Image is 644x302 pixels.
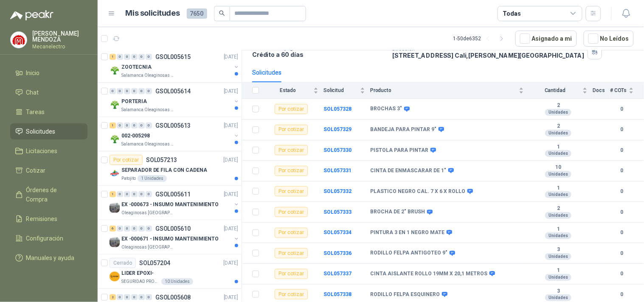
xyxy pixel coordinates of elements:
div: 0 [146,88,152,94]
b: SOL057328 [323,106,352,112]
b: RODILLO FELPA ANTIGOTEO 9" [370,250,447,257]
a: SOL057330 [323,147,352,153]
div: 1 Unidades [138,175,167,182]
a: SOL057331 [323,168,352,173]
b: 0 [610,187,634,196]
p: [DATE] [224,156,238,164]
b: 0 [610,270,634,278]
p: [DATE] [224,87,238,95]
p: 002-005298 [121,132,150,140]
div: 0 [117,123,123,129]
div: 0 [124,226,130,232]
div: 6 [110,226,116,232]
p: GSOL005610 [155,226,191,232]
p: GSOL005608 [155,294,191,300]
b: PISTOLA PARA PINTAR [370,147,428,154]
p: [DATE] [224,259,238,267]
p: GSOL005615 [155,54,191,60]
p: [DATE] [224,190,238,199]
div: Unidades [545,150,571,157]
div: Unidades [545,171,571,178]
b: 1 [529,144,588,151]
span: Órdenes de Compra [26,185,79,204]
b: 2 [529,102,588,109]
div: Unidades [545,130,571,137]
b: 0 [610,249,634,257]
div: Por cotizar [275,248,308,258]
span: Tareas [26,107,45,117]
a: 6 0 0 0 0 0 GSOL005610[DATE] Company LogoEX -000671 - INSUMO MANTENIMIENTOOleaginosas [GEOGRAPHIC... [110,224,240,251]
a: 0 0 0 0 0 0 GSOL005614[DATE] Company LogoPORTERIASalamanca Oleaginosas SAS [110,86,240,113]
div: Por cotizar [110,155,143,165]
div: Solicitudes [252,68,281,77]
a: Remisiones [10,211,87,227]
a: Chat [10,84,87,101]
th: Producto [370,82,529,99]
p: GSOL005613 [155,123,191,129]
div: 0 [124,123,130,129]
div: 0 [124,191,130,197]
p: [PERSON_NAME] MENDOZA [32,31,87,42]
p: [STREET_ADDRESS] Cali , [PERSON_NAME][GEOGRAPHIC_DATA] [393,52,585,59]
div: 1 [110,54,116,60]
div: Por cotizar [275,289,308,299]
span: Chat [26,88,39,97]
span: Cotizar [26,166,46,175]
div: 0 [146,191,152,197]
button: No Leídos [584,31,634,47]
div: 1 - 50 de 6352 [453,32,509,45]
a: 1 0 0 0 0 0 GSOL005613[DATE] Company Logo002-005298Salamanca Oleaginosas SAS [110,120,240,148]
span: Solicitud [323,87,358,93]
p: Oleaginosas [GEOGRAPHIC_DATA][PERSON_NAME] [121,210,175,216]
img: Company Logo [110,100,120,110]
div: 0 [131,123,138,129]
div: Unidades [545,109,571,116]
div: 0 [146,54,152,60]
b: SOL057338 [323,291,352,297]
div: Por cotizar [275,269,308,279]
div: 0 [117,88,123,94]
div: 0 [131,54,138,60]
span: 7650 [187,8,207,19]
div: 1 [110,123,116,129]
p: PORTERIA [121,98,147,106]
a: SOL057329 [323,126,352,132]
p: Oleaginosas [GEOGRAPHIC_DATA][PERSON_NAME] [121,244,175,251]
p: GSOL005611 [155,191,191,197]
p: Patojito [121,175,136,182]
b: 1 [529,185,588,192]
b: 0 [610,146,634,154]
div: Unidades [545,253,571,260]
a: SOL057336 [323,250,352,256]
a: Configuración [10,230,87,246]
span: Solicitudes [26,127,56,136]
b: 3 [529,288,588,295]
div: 0 [131,226,138,232]
span: Manuales y ayuda [26,253,75,263]
span: Estado [264,87,312,93]
a: CerradoSOL057204[DATE] Company LogoLIDER EPOXI-SEGURIDAD PROVISER LTDA10 Unidades [98,254,242,289]
b: 1 [529,267,588,274]
a: Por cotizarSOL057213[DATE] Company LogoSEPARADOR DE FILA CON CADENAPatojito1 Unidades [98,151,242,186]
div: 0 [131,88,138,94]
b: 0 [610,105,634,113]
b: CINTA DE ENMASCARAR DE 1" [370,168,446,174]
img: Company Logo [110,168,120,179]
a: SOL057332 [323,188,352,194]
p: Crédito a 60 días [252,51,386,58]
button: Asignado a mi [515,31,577,47]
div: Por cotizar [275,228,308,238]
div: Por cotizar [275,104,308,114]
th: Estado [264,82,323,99]
div: 2 [110,294,116,300]
div: 0 [124,88,130,94]
b: SOL057334 [323,229,352,235]
a: Manuales y ayuda [10,250,87,266]
div: Por cotizar [275,186,308,196]
a: Solicitudes [10,123,87,140]
div: 0 [138,226,145,232]
div: 0 [131,191,138,197]
p: GSOL005614 [155,88,191,94]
